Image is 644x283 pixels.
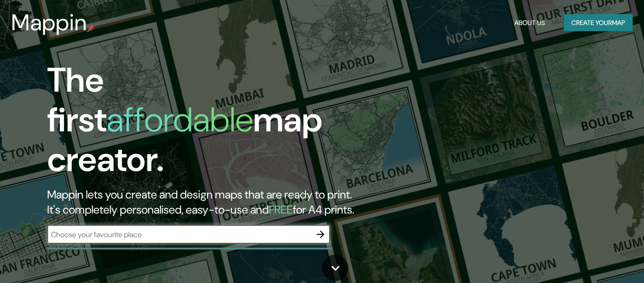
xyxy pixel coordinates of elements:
h3: Mappin [11,9,87,36]
img: mappin-pin [87,25,95,32]
button: Create yourmap [564,14,633,32]
h2: Mappin lets you create and design maps that are ready to print. It's completely personalised, eas... [47,187,369,217]
h1: affordable [107,98,253,142]
button: About Us [511,14,549,32]
h1: The first map creator. [47,60,369,187]
h5: FREE [269,202,293,217]
input: Choose your favourite place [47,229,311,240]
